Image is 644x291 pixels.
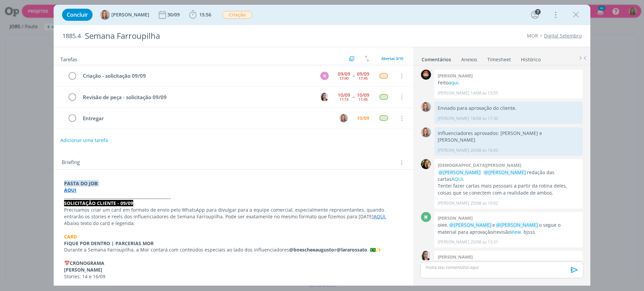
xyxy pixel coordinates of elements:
[80,93,314,101] div: Revisão de peça - solicitação 09/09
[381,56,403,61] span: Abertas 3/10
[471,147,498,153] span: 20/08 às 16:43
[64,200,133,206] strong: SOLICITAÇÃO CLIENTE - 09/09
[359,76,368,80] div: 17:45
[64,180,99,187] strong: PASTA DO JOB:
[64,280,403,287] p: Reels: 19/09
[484,169,526,175] span: @[PERSON_NAME]
[62,32,81,40] span: 1885.4
[64,207,403,220] p: Precisamos criar um card em formato de envio pelo WhatsApp para divulgar para a equipe comercial,...
[511,229,521,235] a: View
[64,267,102,273] strong: [PERSON_NAME]
[359,97,368,101] div: 11:45
[82,28,363,44] div: Semana Farroupilha
[60,134,108,146] button: Adicionar uma tarefa
[187,9,213,20] button: 15:56
[521,53,541,63] a: Histórico
[438,169,579,183] p: redação das cartas .
[67,12,88,17] span: Concluir
[438,222,579,235] p: oiee, e o segue o material para aprovação/revisão . bjsss
[421,159,431,169] img: C
[357,72,369,76] div: 09/09
[64,220,403,227] p: Abaixo texto do card e legenda:
[471,116,498,122] span: 18/08 às 17:30
[438,162,521,168] b: [DEMOGRAPHIC_DATA][PERSON_NAME]
[438,147,469,153] p: [PERSON_NAME]
[100,10,149,20] button: A[PERSON_NAME]
[339,114,348,122] img: A
[461,56,477,63] div: Anexos
[338,93,350,97] div: 10/09
[337,246,367,253] strong: @lararossato
[421,127,431,137] img: A
[421,70,431,80] img: W
[320,93,329,101] img: C
[338,113,348,123] button: A
[471,239,498,245] span: 25/08 às 13:31
[438,116,469,122] p: [PERSON_NAME]
[357,93,369,97] div: 10/09
[54,5,590,286] div: dialog
[421,212,431,222] div: M
[64,193,171,200] strong: _____________________________________________________
[438,215,473,221] b: [PERSON_NAME]
[527,32,538,39] a: MOR
[438,90,469,96] p: [PERSON_NAME]
[535,9,541,15] div: 7
[438,73,473,79] b: [PERSON_NAME]
[70,260,104,266] strong: CRONOGRAMA
[64,187,76,193] a: AQUI
[353,73,355,78] span: --
[438,183,579,196] p: Tentei fazer cartas mais pessoais a partir da rotina deles, coisas que se conectem com a realidad...
[80,72,314,80] div: Criação - solicitação 09/09
[167,12,181,17] div: 30/09
[544,32,582,39] a: Digital Setembro
[439,169,481,175] span: @[PERSON_NAME]
[339,97,348,101] div: 11:15
[530,9,540,20] button: 7
[64,233,77,240] strong: CARD
[438,200,469,206] p: [PERSON_NAME]
[438,239,469,245] p: [PERSON_NAME]
[421,251,431,261] img: C
[339,76,348,80] div: 17:00
[438,105,579,112] p: Enviado para aprovação do cliente.
[496,222,538,228] span: @[PERSON_NAME]
[60,55,77,63] span: Tarefas
[100,10,110,20] img: A
[487,53,511,63] a: Timesheet
[471,200,498,206] span: 25/08 às 10:02
[199,11,211,18] span: 15:56
[471,90,498,96] span: 14/08 às 13:55
[374,213,386,220] a: AQUI.
[421,53,451,63] a: Comentários
[80,114,333,123] div: Entregar
[222,11,252,19] span: Criação
[451,176,463,182] a: AQUI
[338,72,350,76] div: 09/09
[320,72,329,80] div: N
[421,102,431,112] img: A
[448,79,460,86] a: aqui.
[438,130,579,144] p: Influenciadores aprovados: [PERSON_NAME] e [PERSON_NAME]
[64,246,403,253] p: Durante a Semana Farroupilha, a Mor contará com conteúdos especiais ao lado dos influenciadores e...
[438,79,579,86] p: Feito
[64,260,403,267] p: 📅
[62,9,93,21] button: Concluir
[365,56,369,62] img: arrow-down-up.svg
[353,94,355,99] span: --
[319,71,329,81] button: N
[357,116,369,121] div: 10/09
[438,254,473,260] b: [PERSON_NAME]
[289,246,334,253] strong: @boescheeaugusto
[64,273,403,280] p: Stories: 14 e 16/09
[64,240,154,246] strong: FIQUE POR DENTRO | PARCERIAS MOR
[319,92,329,102] button: C
[449,222,491,228] span: @[PERSON_NAME]
[62,158,80,167] span: Briefing
[111,12,149,17] span: [PERSON_NAME]
[222,11,253,19] button: Criação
